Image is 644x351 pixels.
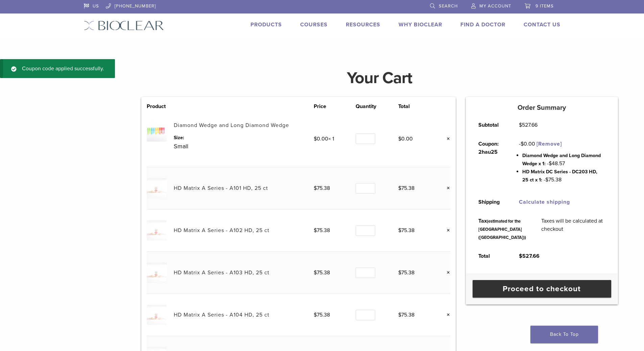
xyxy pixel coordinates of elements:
th: Price [314,102,356,110]
bdi: 75.38 [398,185,414,192]
td: - [511,134,613,193]
a: Calculate shipping [519,199,570,205]
a: Products [251,21,282,28]
span: Search [439,3,458,9]
a: Resources [346,21,380,28]
span: My Account [479,3,511,9]
a: Remove this item [442,310,450,319]
small: (estimated for the [GEOGRAPHIC_DATA] ([GEOGRAPHIC_DATA])) [478,219,526,240]
h5: Order Summary [466,104,618,112]
bdi: 75.38 [314,185,330,192]
span: $ [314,269,317,276]
span: $ [314,227,317,234]
bdi: 75.38 [314,311,330,318]
p: Small [174,141,314,151]
th: Tax [471,211,534,247]
span: $ [519,122,522,128]
span: $ [519,253,522,259]
a: Remove 2hau25 coupon [536,141,562,147]
span: $ [398,269,401,276]
bdi: 75.38 [314,227,330,234]
span: $ [398,135,401,142]
a: HD Matrix A Series - A101 HD, 25 ct [174,185,268,192]
span: 0.00 [521,141,535,147]
a: Back To Top [530,326,598,343]
dt: Size: [174,134,314,141]
bdi: 0.00 [314,135,328,142]
img: HD Matrix A Series - A104 HD, 25 ct [147,305,167,325]
bdi: 75.38 [398,269,414,276]
a: Courses [300,21,328,28]
span: HD Matrix DC Series - DC203 HD, 25 ct x 1: [522,169,597,183]
bdi: 75.38 [398,227,414,234]
th: Subtotal [471,116,511,134]
a: Contact Us [524,21,560,28]
a: Why Bioclear [399,21,442,28]
a: Remove this item [442,184,450,193]
span: $ [314,185,317,192]
img: Diamond Wedge and Long Diamond Wedge [147,121,167,141]
th: Shipping [471,193,511,211]
span: $ [398,185,401,192]
th: Coupon: 2hau25 [471,134,511,193]
span: $ [549,160,552,167]
bdi: 527.66 [519,122,538,128]
span: $ [314,135,317,142]
span: - 48.57 [547,160,565,167]
span: $ [398,227,401,234]
bdi: 0.00 [398,135,413,142]
img: Bioclear [84,21,164,30]
span: 9 items [535,3,554,9]
th: Quantity [356,102,398,110]
img: HD Matrix A Series - A101 HD, 25 ct [147,178,167,198]
span: Diamond Wedge and Long Diamond Wedge x 1: [522,153,601,167]
img: HD Matrix A Series - A103 HD, 25 ct [147,262,167,282]
a: HD Matrix A Series - A104 HD, 25 ct [174,311,269,318]
th: Product [147,102,174,110]
a: Remove this item [442,134,450,143]
a: Remove this item [442,268,450,277]
bdi: 75.38 [314,269,330,276]
a: HD Matrix A Series - A103 HD, 25 ct [174,269,269,276]
a: Remove this item [442,226,450,235]
a: HD Matrix A Series - A102 HD, 25 ct [174,227,269,234]
bdi: 75.38 [398,311,414,318]
a: Proceed to checkout [473,280,611,298]
span: $ [314,311,317,318]
bdi: 527.66 [519,253,540,259]
img: HD Matrix A Series - A102 HD, 25 ct [147,220,167,240]
h1: Your Cart [136,70,623,86]
span: $ [521,141,524,147]
a: Diamond Wedge and Long Diamond Wedge [174,122,289,129]
span: $ [398,311,401,318]
a: Find A Doctor [460,21,505,28]
th: Total [471,247,511,266]
span: $ [545,176,548,183]
span: × 1 [314,135,334,142]
td: Taxes will be calculated at checkout [534,211,613,247]
span: - 75.38 [544,176,562,183]
th: Total [398,102,432,110]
